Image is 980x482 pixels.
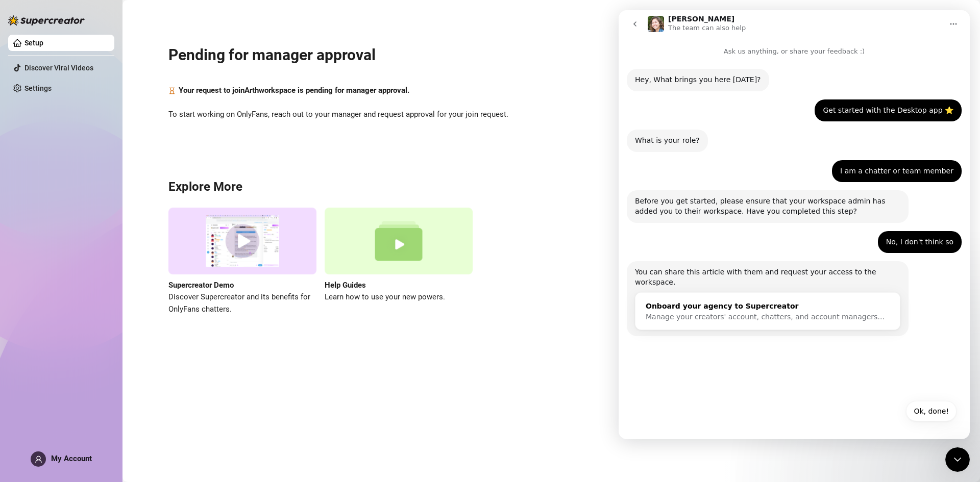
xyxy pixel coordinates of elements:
span: Learn how to use your new powers. [325,291,473,303]
a: Supercreator DemoDiscover Supercreator and its benefits for OnlyFans chatters. [168,208,316,315]
strong: Your request to join Arth workspace is pending for manager approval. [179,86,409,95]
iframe: Intercom live chat [945,447,970,472]
a: Setup [24,39,43,47]
a: Discover Viral Videos [24,64,93,72]
img: help guides [325,208,473,274]
span: user [35,455,42,463]
img: supercreator demo [168,208,316,274]
span: My Account [51,454,92,463]
a: Help GuidesLearn how to use your new powers. [325,208,473,315]
a: Settings [24,84,52,92]
strong: Supercreator Demo [168,281,234,290]
span: To start working on OnlyFans, reach out to your manager and request approval for your join request. [168,109,934,121]
h2: Pending for manager approval [168,45,934,65]
h3: Explore More [168,179,934,195]
iframe: Intercom live chat [619,10,970,439]
strong: Help Guides [325,281,366,290]
span: Discover Supercreator and its benefits for OnlyFans chatters. [168,291,316,315]
span: hourglass [168,85,176,97]
img: logo-BBDzfeDw.svg [8,15,85,26]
